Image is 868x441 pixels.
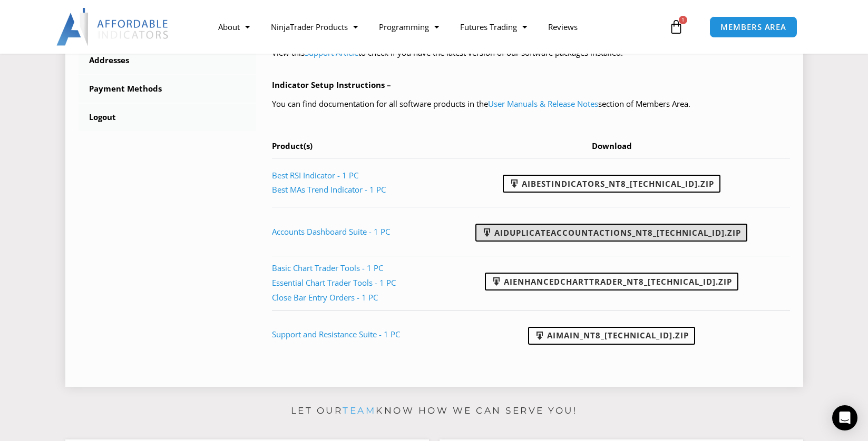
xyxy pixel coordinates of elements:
a: AIBestIndicators_NT8_[TECHNICAL_ID].zip [503,175,720,193]
a: Accounts Dashboard Suite - 1 PC [272,226,390,237]
a: Basic Chart Trader Tools - 1 PC [272,263,383,273]
a: AIMain_NT8_[TECHNICAL_ID].zip [528,327,695,345]
a: MEMBERS AREA [709,16,797,38]
span: Download [592,141,632,151]
a: NinjaTrader Products [260,15,368,39]
nav: Menu [208,15,666,39]
img: LogoAI | Affordable Indicators – NinjaTrader [56,8,170,46]
p: You can find documentation for all software products in the section of Members Area. [272,97,790,112]
a: Payment Methods [79,75,257,103]
a: Support and Resistance Suite - 1 PC [272,329,400,339]
a: AIEnhancedChartTrader_NT8_[TECHNICAL_ID].zip [485,273,738,290]
a: Close Bar Entry Orders - 1 PC [272,292,378,303]
a: Futures Trading [450,15,538,39]
a: Essential Chart Trader Tools - 1 PC [272,277,396,288]
a: User Manuals & Release Notes [488,98,598,109]
a: About [208,15,260,39]
a: Best RSI Indicator - 1 PC [272,170,358,181]
a: AIDuplicateAccountActions_NT8_[TECHNICAL_ID].zip [475,224,747,242]
div: Open Intercom Messenger [832,405,857,430]
a: Reviews [538,15,588,39]
a: Programming [368,15,450,39]
span: Product(s) [272,141,313,151]
a: 1 [653,12,699,42]
a: Best MAs Trend Indicator - 1 PC [272,184,386,195]
a: team [343,405,376,416]
p: Let our know how we can serve you! [65,403,803,419]
a: Addresses [79,47,257,74]
b: Indicator Setup Instructions – [272,79,391,90]
a: Logout [79,104,257,131]
span: 1 [679,16,687,24]
span: MEMBERS AREA [720,23,786,31]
